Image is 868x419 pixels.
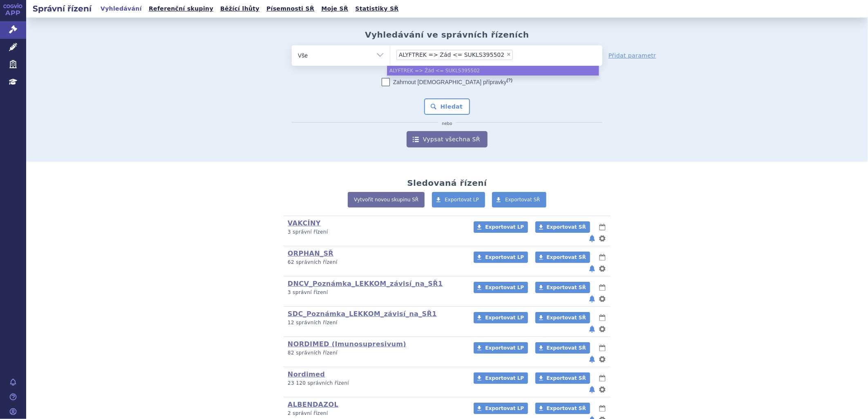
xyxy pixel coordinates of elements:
[598,234,606,243] button: nastavení
[438,121,456,126] i: nebo
[146,3,216,14] a: Referenční skupiny
[598,403,606,413] button: lhůty
[598,324,606,334] button: nastavení
[535,372,590,384] a: Exportovat SŘ
[382,78,512,86] label: Zahrnout [DEMOGRAPHIC_DATA] přípravky
[474,342,528,354] a: Exportovat LP
[598,354,606,364] button: nastavení
[474,372,528,384] a: Exportovat LP
[547,345,586,351] span: Exportovat SŘ
[474,312,528,323] a: Exportovat LP
[26,3,98,14] h2: Správní řízení
[588,264,596,274] button: notifikace
[407,178,487,188] h2: Sledovaná řízení
[547,315,586,321] span: Exportovat SŘ
[288,401,338,408] a: ALBENDAZOL
[288,219,321,227] a: VAKCÍNY
[288,250,333,257] a: ORPHAN_SŘ
[608,51,656,60] a: Přidat parametr
[598,343,606,353] button: lhůty
[288,310,437,318] a: SDC_Poznámka_LEKKOM_závisí_na_SŘ1
[365,30,529,40] h2: Vyhledávání ve správních řízeních
[588,234,596,243] button: notifikace
[588,354,596,364] button: notifikace
[547,254,586,260] span: Exportovat SŘ
[288,410,463,417] p: 2 správní řízení
[407,131,488,147] a: Vypsat všechna SŘ
[588,324,596,334] button: notifikace
[432,192,485,207] a: Exportovat LP
[535,403,590,414] a: Exportovat SŘ
[319,3,351,14] a: Moje SŘ
[507,78,512,83] abbr: (?)
[535,282,590,293] a: Exportovat SŘ
[445,197,479,203] span: Exportovat LP
[288,380,463,387] p: 23 120 správních řízení
[547,285,586,290] span: Exportovat SŘ
[424,98,470,115] button: Hledat
[485,345,524,351] span: Exportovat LP
[598,373,606,383] button: lhůty
[547,224,586,230] span: Exportovat SŘ
[288,350,463,357] p: 82 správních řízení
[492,192,546,207] a: Exportovat SŘ
[535,312,590,323] a: Exportovat SŘ
[598,264,606,274] button: nastavení
[288,319,463,326] p: 12 správních řízení
[399,52,504,58] span: ALYFTREK => Žád <= SUKLS395502
[598,283,606,292] button: lhůty
[535,221,590,233] a: Exportovat SŘ
[598,294,606,304] button: nastavení
[588,294,596,304] button: notifikace
[474,403,528,414] a: Exportovat LP
[474,282,528,293] a: Exportovat LP
[506,52,511,57] span: ×
[288,289,463,296] p: 3 správní řízení
[288,340,406,348] a: NORDIMED (Imunosupresivum)
[264,3,317,14] a: Písemnosti SŘ
[474,221,528,233] a: Exportovat LP
[98,3,144,14] a: Vyhledávání
[353,3,401,14] a: Statistiky SŘ
[485,224,524,230] span: Exportovat LP
[288,259,463,266] p: 62 správních řízení
[547,406,586,411] span: Exportovat SŘ
[474,252,528,263] a: Exportovat LP
[348,192,425,207] a: Vytvořit novou skupinu SŘ
[598,385,606,394] button: nastavení
[598,313,606,323] button: lhůty
[535,342,590,354] a: Exportovat SŘ
[288,370,325,378] a: Nordimed
[505,197,540,203] span: Exportovat SŘ
[485,406,524,411] span: Exportovat LP
[288,280,443,288] a: DNCV_Poznámka_LEKKOM_závisí_na_SŘ1
[485,315,524,321] span: Exportovat LP
[598,252,606,262] button: lhůty
[598,222,606,232] button: lhůty
[515,49,520,60] input: ALYFTREK => Žád <= SUKLS395502
[218,3,262,14] a: Běžící lhůty
[588,385,596,394] button: notifikace
[547,375,586,381] span: Exportovat SŘ
[535,252,590,263] a: Exportovat SŘ
[485,254,524,260] span: Exportovat LP
[485,375,524,381] span: Exportovat LP
[288,229,463,236] p: 3 správní řízení
[485,285,524,290] span: Exportovat LP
